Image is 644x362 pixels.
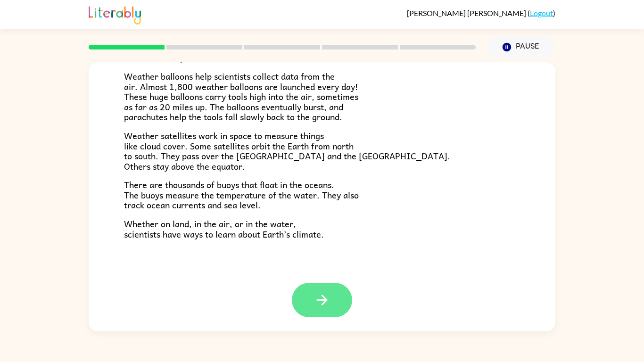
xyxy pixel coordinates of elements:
span: [PERSON_NAME] [PERSON_NAME] [407,8,528,17]
div: ( ) [407,8,555,17]
span: Weather satellites work in space to measure things like cloud cover. Some satellites orbit the Ea... [124,129,450,173]
img: Literably [89,4,141,25]
span: Whether on land, in the air, or in the water, scientists have ways to learn about Earth’s climate. [124,217,324,241]
a: Logout [530,8,553,17]
span: Weather balloons help scientists collect data from the air. Almost 1,800 weather balloons are lau... [124,69,358,123]
span: There are thousands of buoys that float in the oceans. The buoys measure the temperature of the w... [124,178,359,212]
button: Pause [487,36,555,58]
